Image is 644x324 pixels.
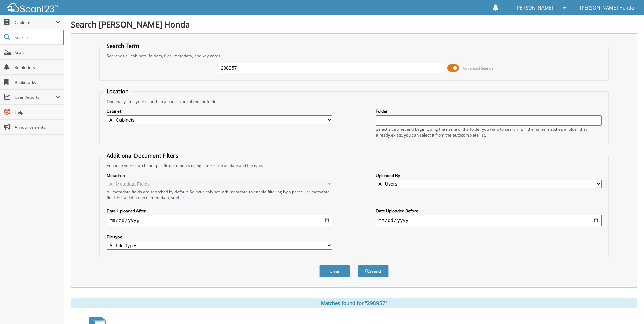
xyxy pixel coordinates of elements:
label: Date Uploaded After [107,208,332,214]
span: User Reports [15,94,56,100]
span: Search [15,35,59,40]
div: Select a cabinet and begin typing the name of the folder you want to search in. If the name match... [376,126,602,138]
span: [PERSON_NAME] [515,6,553,10]
div: Enhance your search for specific documents using filters such as date and file type. [103,163,605,168]
label: File type [107,234,332,240]
input: end [376,215,602,226]
legend: Search Term [103,42,143,50]
span: Help [15,109,60,115]
span: Bookmarks [15,79,60,85]
button: Clear [319,265,350,277]
div: Matches found for "298957" [71,298,637,308]
iframe: Chat Widget [610,291,644,324]
span: Scan [15,50,60,55]
div: All metadata fields are searched by default. Select a cabinet with metadata to enable filtering b... [107,189,332,200]
label: Date Uploaded Before [376,208,602,214]
label: Metadata [107,173,332,178]
div: Searches all cabinets, folders, files, metadata, and keywords [103,53,605,59]
label: Folder [376,108,602,114]
span: [PERSON_NAME] Honda [580,6,634,10]
span: Reminders [15,65,60,70]
legend: Additional Document Filters [103,152,182,159]
div: Optionally limit your search to a particular cabinet or folder [103,98,605,104]
span: Advanced Search [463,66,493,71]
label: Uploaded By [376,173,602,178]
h1: Search [PERSON_NAME] Honda [71,19,637,30]
input: start [107,215,332,226]
button: Search [358,265,389,277]
img: scan123-logo-white.svg [7,3,58,12]
a: here [178,195,187,200]
span: Announcements [15,124,60,130]
label: Cabinet [107,108,332,114]
legend: Location [103,88,132,95]
span: Cabinets [15,20,56,25]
